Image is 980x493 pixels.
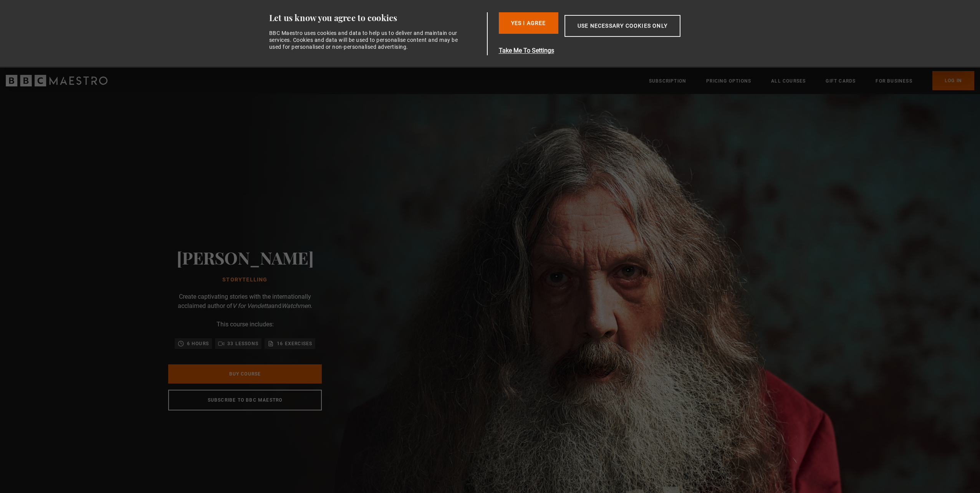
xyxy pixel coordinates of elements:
button: Use necessary cookies only [564,15,680,37]
a: Gift Cards [826,77,856,85]
p: 6 hours [187,340,209,347]
i: V for Vendetta [232,302,271,309]
a: Subscribe to BBC Maestro [168,390,322,410]
p: Create captivating stories with the internationally acclaimed author of and . [168,292,322,311]
button: Yes I Agree [499,12,558,34]
a: Log In [932,71,974,90]
p: This course includes: [217,320,274,329]
a: Buy Course [168,364,322,384]
a: For business [876,77,912,85]
i: Watchmen [281,302,311,309]
h1: Storytelling [177,277,314,283]
a: All Courses [771,77,806,85]
a: Subscription [649,77,686,85]
svg: BBC Maestro [6,75,108,86]
p: 33 lessons [227,340,258,347]
a: Pricing Options [706,77,751,85]
nav: Primary [649,71,974,90]
h2: [PERSON_NAME] [177,248,314,267]
p: 16 exercises [277,340,312,347]
div: BBC Maestro uses cookies and data to help us to deliver and maintain our services. Cookies and da... [269,30,463,51]
button: Take Me To Settings [499,46,717,55]
div: Let us know you agree to cookies [269,12,484,23]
